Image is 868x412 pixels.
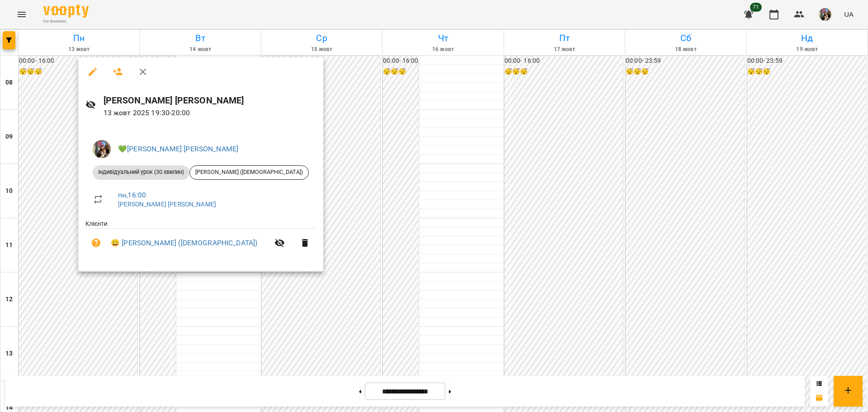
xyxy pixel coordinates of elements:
ul: Клієнти [85,219,316,261]
h6: [PERSON_NAME] [PERSON_NAME] [104,94,316,108]
button: Візит ще не сплачено. Додати оплату? [85,232,107,254]
a: 😀 [PERSON_NAME] ([DEMOGRAPHIC_DATA]) [111,238,257,248]
p: 13 жовт 2025 19:30 - 20:00 [104,108,316,118]
a: пн , 16:00 [118,191,146,199]
img: 497ea43cfcb3904c6063eaf45c227171.jpeg [93,140,111,158]
a: [PERSON_NAME] [PERSON_NAME] [118,201,216,208]
span: Індивідуальний урок (30 хвилин) [93,168,189,176]
div: [PERSON_NAME] ([DEMOGRAPHIC_DATA]) [189,165,309,180]
a: 💚[PERSON_NAME] [PERSON_NAME] [118,145,238,153]
span: [PERSON_NAME] ([DEMOGRAPHIC_DATA]) [190,168,308,176]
